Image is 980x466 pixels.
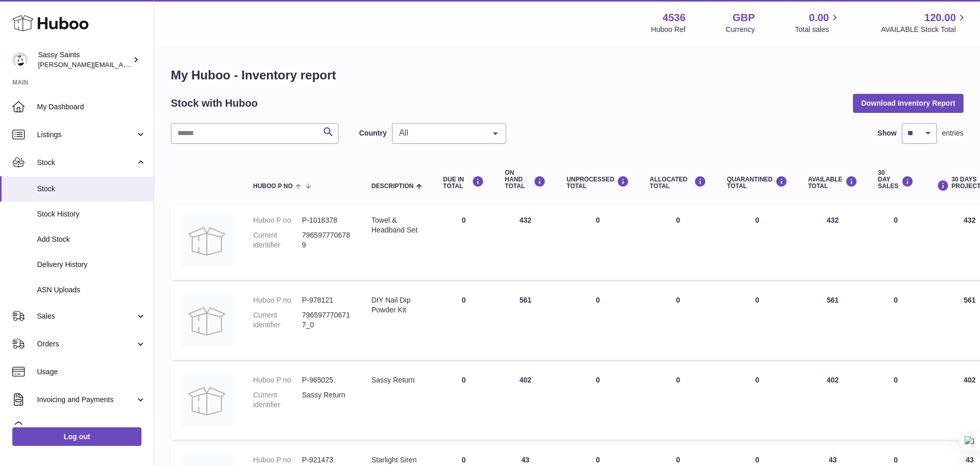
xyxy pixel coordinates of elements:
[12,427,141,446] a: Log out
[253,230,302,250] dt: Current identifier
[878,128,897,138] label: Show
[37,209,146,219] span: Stock History
[868,285,924,360] td: 0
[371,375,422,385] div: Sassy Return
[37,285,146,295] span: ASN Uploads
[37,423,146,432] span: Cases
[371,183,414,190] span: Description
[181,295,233,347] img: product image
[37,235,146,244] span: Add Stock
[181,375,233,427] img: product image
[433,365,494,440] td: 0
[253,455,302,465] dt: Huboo P no
[650,176,706,190] div: ALLOCATED Total
[663,11,686,25] strong: 4536
[878,170,914,190] div: 30 DAY SALES
[37,339,135,349] span: Orders
[302,215,351,225] dd: P-1018378
[302,295,351,305] dd: P-978121
[302,230,351,250] dd: 7965977706789
[494,285,556,360] td: 561
[556,205,639,280] td: 0
[755,456,759,464] span: 0
[302,375,351,385] dd: P-965025
[253,310,302,330] dt: Current identifier
[302,390,351,410] dd: Sassy Return
[853,94,964,112] button: Download Inventory Report
[359,128,387,138] label: Country
[881,11,968,35] a: 120.00 AVAILABLE Stock Total
[37,158,135,168] span: Stock
[639,365,717,440] td: 0
[371,295,422,315] div: DIY Nail Dip Powder Kit
[868,365,924,440] td: 0
[795,25,841,35] span: Total sales
[566,176,629,190] div: UNPROCESSED Total
[37,184,146,194] span: Stock
[881,25,968,35] span: AVAILABLE Stock Total
[733,11,755,25] strong: GBP
[38,60,206,69] span: [PERSON_NAME][EMAIL_ADDRESS][DOMAIN_NAME]
[253,295,302,305] dt: Huboo P no
[443,176,484,190] div: DUE IN TOTAL
[433,285,494,360] td: 0
[651,25,686,35] div: Huboo Ref
[798,365,868,440] td: 402
[12,52,28,68] img: ramey@sassysaints.com
[924,11,956,25] span: 120.00
[868,205,924,280] td: 0
[755,296,759,304] span: 0
[253,183,293,190] span: Huboo P no
[639,205,717,280] td: 0
[302,310,351,330] dd: 7965977706717_0
[181,215,233,267] img: product image
[755,376,759,384] span: 0
[942,128,964,138] span: entries
[253,375,302,385] dt: Huboo P no
[37,102,146,112] span: My Dashboard
[795,11,841,35] a: 0.00 Total sales
[494,365,556,440] td: 402
[556,285,639,360] td: 0
[371,215,422,235] div: Towel & Headband Set
[397,128,485,138] span: All
[37,367,146,377] span: Usage
[171,67,964,84] h1: My Huboo - Inventory report
[37,260,146,270] span: Delivery History
[726,25,755,35] div: Currency
[798,205,868,280] td: 432
[253,390,302,410] dt: Current identifier
[37,311,135,321] span: Sales
[253,215,302,225] dt: Huboo P no
[494,205,556,280] td: 432
[808,176,858,190] div: AVAILABLE Total
[505,170,546,190] div: ON HAND Total
[798,285,868,360] td: 561
[556,365,639,440] td: 0
[37,130,135,140] span: Listings
[38,50,131,70] div: Sassy Saints
[433,205,494,280] td: 0
[37,395,135,405] span: Invoicing and Payments
[755,216,759,224] span: 0
[171,96,258,110] h2: Stock with Huboo
[639,285,717,360] td: 0
[809,11,829,25] span: 0.00
[727,176,788,190] div: QUARANTINED Total
[302,455,351,465] dd: P-921473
